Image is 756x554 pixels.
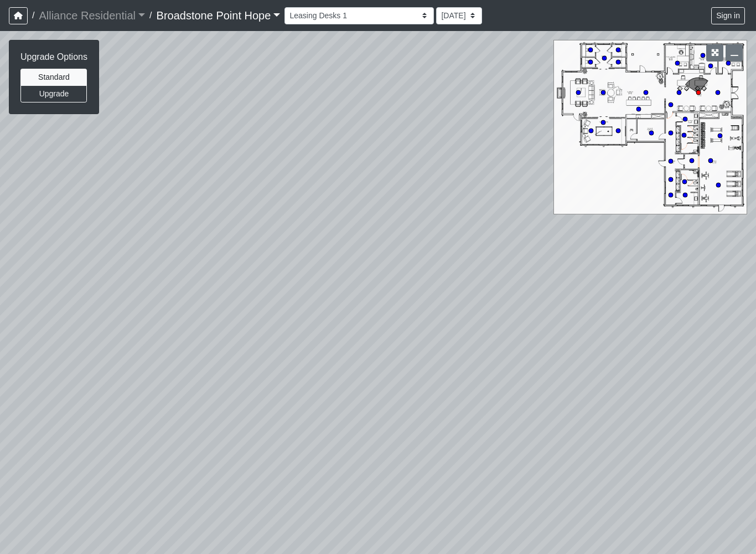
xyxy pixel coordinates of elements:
[8,532,77,554] iframe: Ybug feedback widget
[145,4,156,27] span: /
[20,52,87,62] h6: Upgrade Options
[711,7,745,24] button: Sign in
[20,85,87,102] button: Upgrade
[157,4,281,27] a: Broadstone Point Hope
[28,4,39,27] span: /
[20,69,87,86] button: Standard
[39,4,145,27] a: Alliance Residential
